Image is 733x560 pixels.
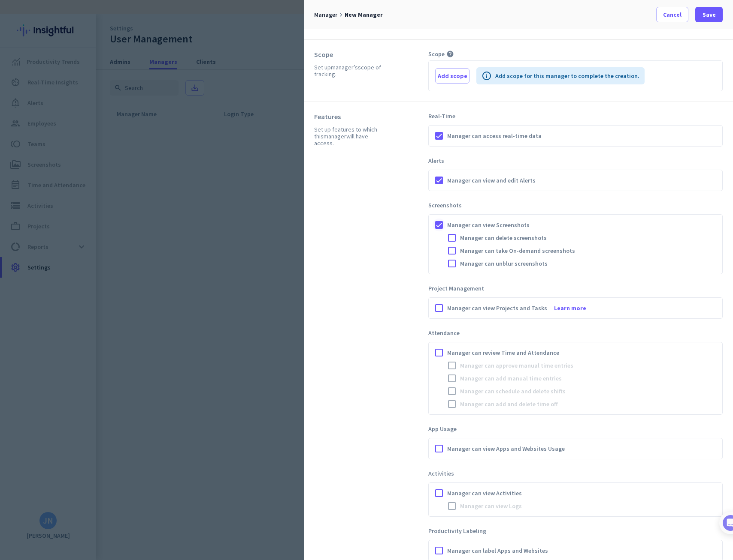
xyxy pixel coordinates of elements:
span: Scope [428,50,445,58]
p: Add scope for this manager to complete the creation. [495,72,639,80]
span: Messages [50,289,79,295]
span: Manager can delete screenshots [460,234,547,242]
span: Manager can unblur screenshots [460,259,548,268]
span: manager’s [331,63,358,71]
div: Set up features to which this will have access. [314,126,385,147]
span: Cancel [663,10,682,19]
div: 1Add employees [16,146,156,160]
span: Manager can view and edit Alerts [447,176,536,185]
div: Alerts [428,157,723,165]
span: Manager can review Time and Attendance [447,348,559,357]
button: Cancel [656,7,688,22]
div: App Usage [428,425,723,433]
div: 2Initial tracking settings and how to edit them [16,244,156,264]
div: Features [314,112,385,121]
i: info [482,71,492,81]
a: Learn more [554,304,586,312]
div: You're just a few steps away from completing the essential app setup [12,64,160,84]
button: Tasks [129,267,172,302]
span: Manager can view Screenshots [447,221,530,229]
span: Manager can label Apps and Websites [447,546,548,555]
span: New manager [345,11,383,18]
div: 🎊 Welcome to Insightful! 🎊 [12,33,160,64]
span: Home [12,289,30,295]
button: Help [86,267,129,302]
button: Add scope [435,68,469,84]
div: Project Management [428,284,723,292]
span: Manager can take On-demand screenshots [460,246,575,255]
div: Add employees [33,149,145,158]
button: Messages [43,267,86,302]
div: Attendance [428,329,723,337]
div: Set up scope of tracking. [314,64,385,78]
h1: Tasks [73,4,100,18]
div: Initial tracking settings and how to edit them [33,247,145,264]
span: Manager can view Activities [447,489,522,497]
div: It's time to add your employees! This is crucial since Insightful will start collecting their act... [33,163,149,199]
i: keyboard_arrow_right [337,11,345,18]
div: Real-Time [428,112,723,120]
div: Screenshots [428,201,723,209]
div: Close [151,3,166,19]
span: Add scope [438,72,467,80]
span: Help [100,289,114,295]
span: Save [703,10,716,19]
span: manager [314,11,337,18]
span: Manager can view Apps and Websites Usage [447,444,565,453]
span: manager [324,132,346,140]
span: Manager can view Projects and Tasks [447,304,547,312]
p: About 10 minutes [109,113,163,122]
p: 4 steps [9,113,30,122]
div: [PERSON_NAME] from Insightful [48,92,141,101]
img: Profile image for Tamara [30,90,44,103]
div: Scope [314,50,385,59]
i: help [446,50,454,58]
span: Manager can access real-time data [447,132,542,140]
div: Productivity Labeling [428,527,723,535]
button: Save [695,7,723,22]
div: Activities [428,470,723,477]
button: Add your employees [33,206,116,223]
span: Tasks [141,289,159,295]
